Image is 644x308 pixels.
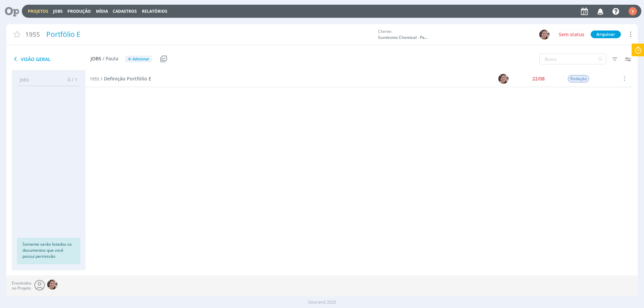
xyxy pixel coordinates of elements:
button: Projetos [26,9,50,14]
img: A [47,280,57,290]
span: Sumitomo Chemical - Pastagem [378,35,428,41]
span: Sem status [559,31,584,38]
span: 1955 [25,29,40,39]
input: Busca [539,54,606,64]
a: Relatórios [142,8,167,14]
span: + [128,56,131,63]
button: Jobs [51,9,65,14]
button: +Adicionar [125,56,152,63]
span: 1955.1 [90,76,103,82]
span: Jobs [20,76,29,83]
button: Produção [65,9,93,14]
button: A [539,29,550,40]
a: Mídia [96,8,108,14]
span: Envolvidos no Projeto [12,281,32,291]
div: 22/08 [532,76,545,81]
button: Y [628,5,637,17]
button: Cadastros [111,9,139,14]
button: Sem status [557,30,586,39]
img: A [539,29,549,40]
span: Redação [568,75,589,82]
p: Somente serão listados os documentos que você possui permissão [22,241,75,259]
div: Y [629,7,637,15]
span: Definição Portfólio E [104,75,151,82]
a: Projetos [28,8,48,14]
div: Cliente: [378,28,529,41]
div: Portfólio E [44,27,375,42]
a: 1955.1Definição Portfólio E [90,75,151,82]
span: 0 / 1 [63,76,77,83]
span: Visão Geral [12,55,91,63]
span: / Pauta [103,56,118,62]
span: Jobs [91,56,101,62]
button: Relatórios [140,9,169,14]
span: Adicionar [132,57,149,61]
span: Cadastros [113,8,137,14]
button: Mídia [94,9,110,14]
a: Produção [67,8,91,14]
img: A [498,74,508,84]
button: Arquivar [591,30,621,38]
a: Jobs [53,8,63,14]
